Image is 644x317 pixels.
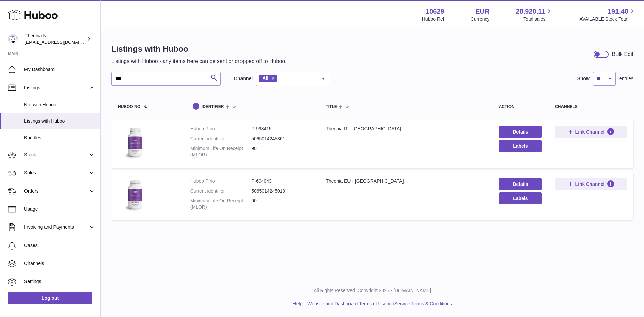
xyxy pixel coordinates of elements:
span: Sales [24,170,88,176]
span: Stock [24,152,88,158]
li: and [305,301,452,307]
span: All [262,75,268,81]
span: Listings [24,85,88,91]
a: Help [293,301,303,306]
dt: Huboo P no [190,126,251,132]
dt: Huboo P no [190,178,251,184]
button: Labels [499,192,542,204]
a: 28,920.11 Total sales [516,7,553,22]
span: Bundles [24,135,95,141]
dt: Minimum Life On Receipt (MLOR) [190,145,251,158]
dd: P-604043 [251,178,312,184]
label: Channel [234,75,253,82]
h1: Listings with Huboo [111,44,287,54]
span: Orders [24,188,88,194]
a: 191.40 AVAILABLE Stock Total [579,7,636,22]
span: AVAILABLE Stock Total [579,16,636,22]
span: My Dashboard [24,66,95,73]
strong: EUR [475,7,489,16]
dd: 5065014245019 [251,188,312,194]
span: entries [619,75,633,82]
span: 28,920.11 [516,7,545,16]
a: Details [499,178,542,190]
button: Link Channel [555,178,627,190]
dt: Minimum Life On Receipt (MLOR) [190,198,251,210]
dd: P-998415 [251,126,312,132]
a: Details [499,126,542,138]
span: Huboo no [118,105,140,109]
img: Theonia IT - Collagen Complex [118,126,152,159]
dt: Current identifier [190,188,251,194]
a: Website and Dashboard Terms of Use [307,301,386,306]
div: channels [555,105,627,109]
dd: 90 [251,145,312,158]
span: Not with Huboo [24,102,95,108]
img: Theonia EU - Collagen Complex [118,178,152,212]
span: Usage [24,206,95,212]
button: Link Channel [555,126,627,138]
img: internalAdmin-10629@internal.huboo.com [8,34,18,44]
div: Huboo Ref [422,16,444,22]
span: [EMAIL_ADDRESS][DOMAIN_NAME] [25,39,99,45]
div: Bulk Edit [612,51,633,58]
span: Listings with Huboo [24,118,95,124]
span: Link Channel [575,129,605,135]
span: Channels [24,260,95,267]
span: title [326,105,337,109]
span: Link Channel [575,181,605,187]
span: Settings [24,278,95,285]
span: identifier [202,105,224,109]
p: All Rights Reserved. Copyright 2025 - [DOMAIN_NAME] [106,287,639,294]
dd: 5065014245361 [251,136,312,142]
p: Listings with Huboo - any items here can be sent or dropped off to Huboo. [111,58,287,65]
strong: 10629 [426,7,444,16]
dd: 90 [251,198,312,210]
dt: Current identifier [190,136,251,142]
div: Theonia EU - [GEOGRAPHIC_DATA] [326,178,485,184]
span: Invoicing and Payments [24,224,88,230]
span: Total sales [523,16,553,22]
div: Currency [471,16,490,22]
label: Show [577,75,590,82]
div: action [499,105,542,109]
a: Service Terms & Conditions [394,301,452,306]
button: Labels [499,140,542,152]
span: Cases [24,242,95,249]
a: Log out [8,292,92,304]
div: Theonia IT - [GEOGRAPHIC_DATA] [326,126,485,132]
span: 191.40 [608,7,628,16]
div: Theonia NL [25,33,85,45]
